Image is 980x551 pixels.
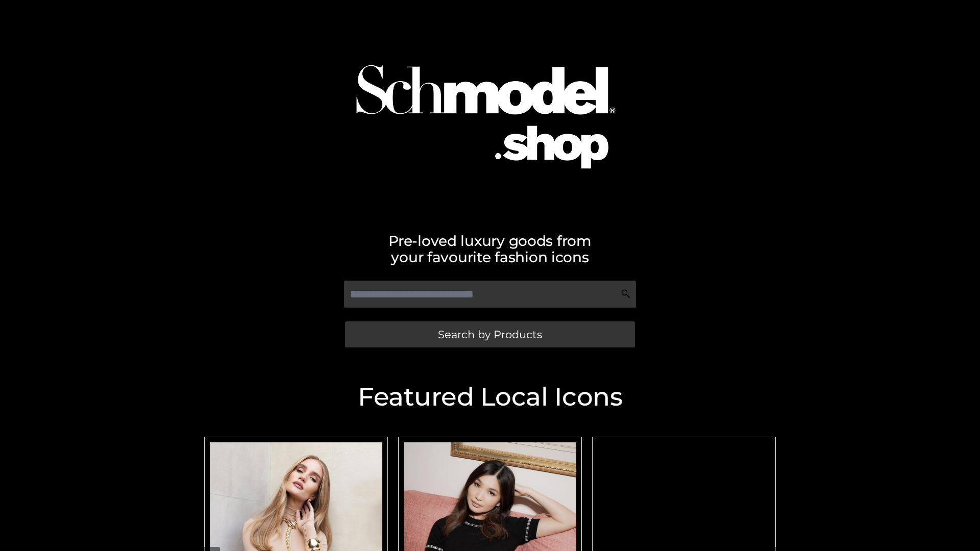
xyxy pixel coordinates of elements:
[438,329,542,340] span: Search by Products
[345,321,635,347] a: Search by Products
[621,289,631,299] img: Search Icon
[199,233,781,265] h2: Pre-loved luxury goods from your favourite fashion icons
[199,384,781,410] h2: Featured Local Icons​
